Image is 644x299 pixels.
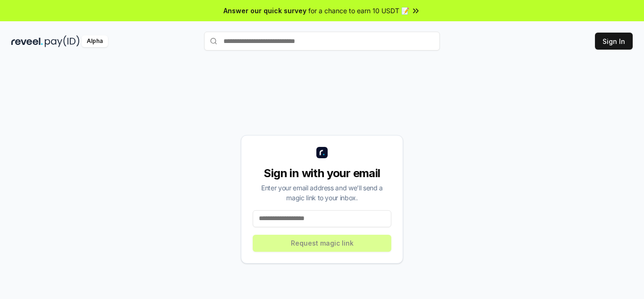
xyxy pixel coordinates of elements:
span: for a chance to earn 10 USDT 📝 [308,6,409,16]
div: Sign in with your email [253,166,391,181]
div: Enter your email address and we’ll send a magic link to your inbox. [253,183,391,203]
img: reveel_dark [11,35,43,47]
img: pay_id [45,35,80,47]
span: Answer our quick survey [223,6,306,16]
button: Sign In [595,33,633,50]
img: logo_small [316,147,328,158]
div: Alpha [82,35,108,47]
